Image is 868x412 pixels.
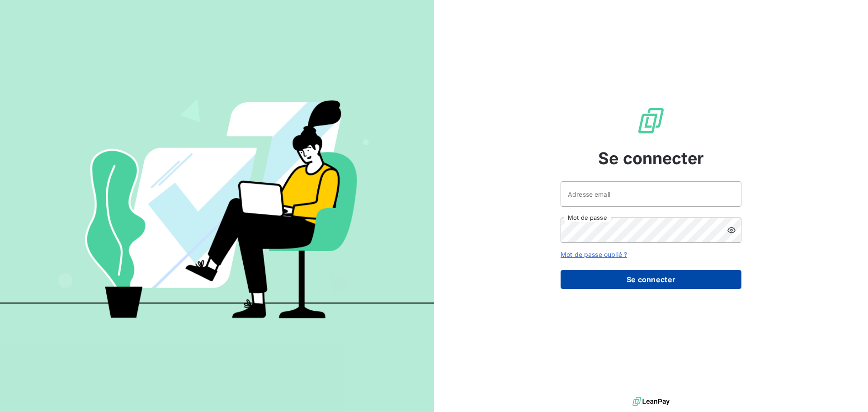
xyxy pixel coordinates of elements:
[561,270,741,289] button: Se connecter
[632,395,670,408] img: logo
[598,146,704,170] span: Se connecter
[561,181,741,207] input: placeholder
[561,251,627,258] a: Mot de passe oublié ?
[637,106,665,135] img: Logo LeanPay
